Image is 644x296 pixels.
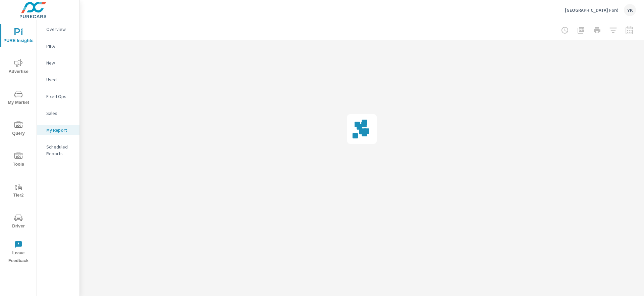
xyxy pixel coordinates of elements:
p: Used [46,76,74,83]
div: Used [37,75,79,85]
p: Sales [46,110,74,117]
div: Fixed Ops [37,91,79,101]
div: Scheduled Reports [37,142,79,159]
div: New [37,58,79,68]
div: Sales [37,108,79,118]
p: PIPA [46,43,74,49]
p: My Report [46,127,74,133]
div: Overview [37,24,79,34]
p: Overview [46,26,74,33]
p: New [46,59,74,66]
span: My Market [2,90,35,107]
span: PURE Insights [2,28,35,45]
span: Advertise [2,59,35,76]
div: My Report [37,125,79,135]
span: Driver [2,214,35,230]
span: Query [2,121,35,137]
p: [GEOGRAPHIC_DATA] Ford [565,7,619,13]
span: Tools [2,152,35,168]
p: Scheduled Reports [46,143,74,157]
span: Leave Feedback [2,241,35,265]
div: nav menu [0,20,37,267]
span: Tier2 [2,183,35,199]
div: PIPA [37,41,79,51]
p: Fixed Ops [46,93,74,100]
div: YK [624,4,636,16]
